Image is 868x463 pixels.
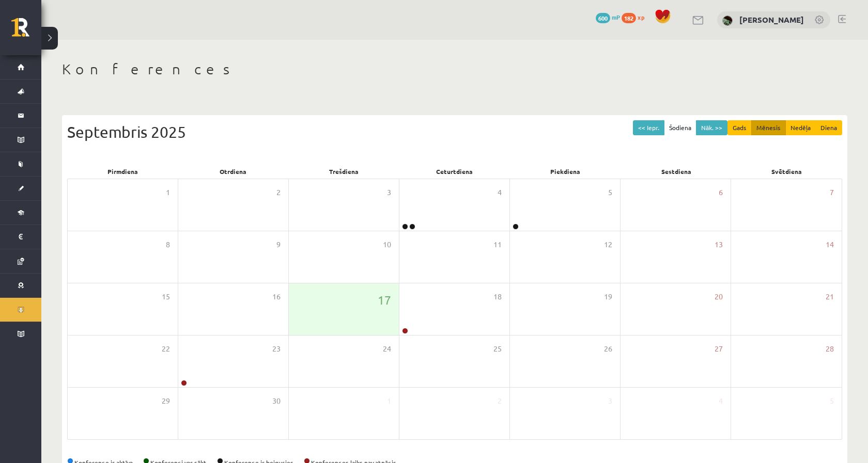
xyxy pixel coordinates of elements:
[826,291,834,302] span: 21
[739,14,804,25] a: [PERSON_NAME]
[272,291,281,302] span: 16
[612,13,620,21] span: mP
[166,239,170,250] span: 8
[622,13,649,21] a: 182 xp
[621,164,731,179] div: Sestdiena
[696,120,727,135] button: Nāk. >>
[826,343,834,355] span: 28
[162,291,170,302] span: 15
[719,395,723,407] span: 4
[276,187,281,198] span: 2
[608,187,612,198] span: 5
[727,120,752,135] button: Gads
[633,120,664,135] button: << Iepr.
[62,60,847,78] h1: Konferences
[383,343,391,355] span: 24
[622,13,636,23] span: 182
[493,343,502,355] span: 25
[815,120,842,135] button: Diena
[719,187,723,198] span: 6
[493,291,502,302] span: 18
[67,164,178,179] div: Pirmdiena
[387,395,391,407] span: 1
[604,239,612,250] span: 12
[383,239,391,250] span: 10
[715,291,723,302] span: 20
[289,164,399,179] div: Trešdiena
[826,239,834,250] span: 14
[715,343,723,355] span: 27
[162,343,170,355] span: 22
[604,343,612,355] span: 26
[785,120,816,135] button: Nedēļa
[664,120,696,135] button: Šodiena
[751,120,786,135] button: Mēnesis
[11,18,41,44] a: Rīgas 1. Tālmācības vidusskola
[510,164,621,179] div: Piekdiena
[178,164,288,179] div: Otrdiena
[608,395,612,407] span: 3
[493,239,502,250] span: 11
[830,395,834,407] span: 5
[596,13,620,21] a: 600 mP
[715,239,723,250] span: 13
[498,395,502,407] span: 2
[498,187,502,198] span: 4
[272,395,281,407] span: 30
[67,120,842,143] div: Septembris 2025
[162,395,170,407] span: 29
[166,187,170,198] span: 1
[830,187,834,198] span: 7
[272,343,281,355] span: 23
[399,164,510,179] div: Ceturtdiena
[732,164,842,179] div: Svētdiena
[387,187,391,198] span: 3
[276,239,281,250] span: 9
[638,13,644,21] span: xp
[596,13,610,23] span: 600
[378,291,391,309] span: 17
[604,291,612,302] span: 19
[722,15,733,26] img: Marta Cekula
